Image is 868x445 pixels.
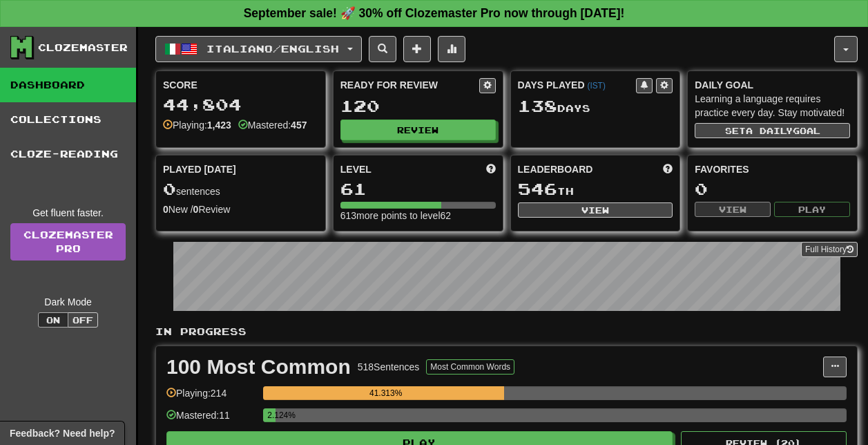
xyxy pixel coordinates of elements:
div: th [518,180,673,198]
span: 0 [163,179,176,198]
div: Mastered: [238,118,307,132]
div: 518 Sentences [358,360,420,374]
span: Played [DATE] [163,162,236,176]
span: Leaderboard [518,162,593,176]
div: 44,804 [163,96,318,113]
span: 138 [518,96,557,115]
div: 41.313% [267,386,504,400]
p: In Progress [155,325,858,339]
div: 613 more points to level 62 [340,209,496,223]
div: 100 Most Common [166,357,351,377]
span: Italiano / English [206,43,339,55]
span: Level [340,162,372,176]
div: Playing: 214 [166,386,256,409]
span: Open feedback widget [10,426,115,440]
button: Add sentence to collection [403,36,431,62]
button: Review [340,120,496,140]
span: a daily [746,126,793,135]
div: Day s [518,97,673,115]
div: Favorites [695,162,850,176]
button: Play [774,202,850,217]
button: Off [68,312,98,328]
button: Full History [801,242,858,257]
div: Clozemaster [38,41,128,55]
button: Italiano/English [155,36,362,62]
div: Days Played [518,78,637,92]
button: Seta dailygoal [695,123,850,138]
button: Most Common Words [426,359,514,375]
button: View [518,202,673,218]
div: Playing: [163,118,231,132]
div: Score [163,78,318,92]
div: 120 [340,97,496,115]
div: 2.124% [267,408,276,422]
div: sentences [163,180,318,198]
strong: 457 [291,120,307,131]
button: More stats [438,36,465,62]
div: Daily Goal [695,78,850,92]
strong: 0 [193,204,199,215]
div: New / Review [163,202,318,216]
div: Dark Mode [10,295,126,309]
button: On [38,312,68,328]
button: View [695,202,771,217]
div: Get fluent faster. [10,206,126,220]
strong: 1,423 [207,120,231,131]
div: Ready for Review [340,78,479,92]
span: This week in points, UTC [663,162,673,176]
a: ClozemasterPro [10,223,126,261]
div: 61 [340,180,496,198]
div: 0 [695,180,850,198]
span: 546 [518,179,557,198]
div: Mastered: 11 [166,408,256,431]
a: (IST) [587,81,605,91]
strong: September sale! 🚀 30% off Clozemaster Pro now through [DATE]! [244,6,625,20]
div: Learning a language requires practice every day. Stay motivated! [695,92,850,120]
strong: 0 [163,204,168,215]
span: Score more points to level up [486,162,496,176]
button: Search sentences [369,36,396,62]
